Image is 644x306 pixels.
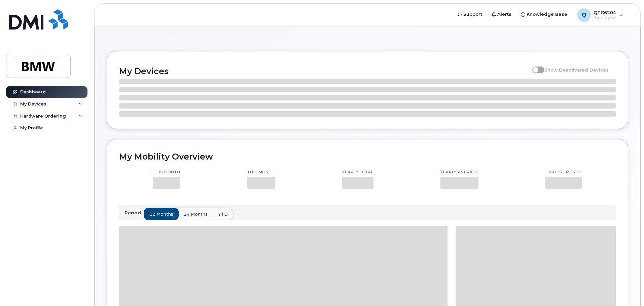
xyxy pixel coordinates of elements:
h2: My Mobility Overview [119,151,616,162]
span: Show Deactivated Devices [544,67,609,73]
p: Yearly average [440,170,478,175]
p: Highest month [545,170,582,175]
p: Period [124,210,144,216]
p: This month [153,170,180,175]
p: Yearly total [342,170,373,175]
p: This month [247,170,275,175]
input: Show Deactivated Devices [532,63,538,69]
span: YTD [218,211,228,217]
span: 24 months [184,211,208,217]
h2: My Devices [119,66,529,76]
